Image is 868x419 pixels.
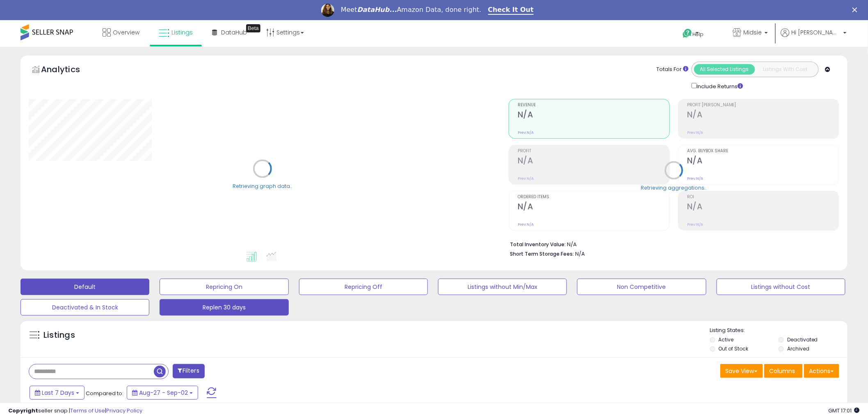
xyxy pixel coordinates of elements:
span: DataHub [221,28,247,37]
div: Retrieving aggregations.. [641,184,707,192]
a: Help [676,22,720,47]
h5: Listings [43,330,75,341]
strong: Copyright [8,407,38,414]
div: Totals For [657,66,689,73]
span: Listings [171,28,193,37]
i: Get Help [683,28,693,39]
label: Deactivated [787,336,818,343]
img: Profile image for Georgie [321,4,334,17]
button: Listings With Cost [755,64,816,75]
span: Overview [113,28,139,37]
p: Listing States: [710,327,847,334]
label: Active [719,336,734,343]
div: Close [852,7,861,12]
a: Midsie [727,20,774,47]
label: Archived [787,345,809,352]
div: seller snap | | [8,407,142,415]
div: Include Returns [685,81,753,90]
button: Non Competitive [577,279,706,295]
button: Actions [804,364,839,378]
span: Aug-27 - Sep-02 [139,389,188,397]
a: Terms of Use [70,407,105,414]
button: Deactivated & In Stock [21,299,149,316]
a: Check It Out [488,6,534,15]
span: Help [693,31,704,38]
button: Columns [764,364,803,378]
a: Hi [PERSON_NAME] [781,28,847,47]
button: Repricing On [160,279,288,295]
a: Overview [96,20,146,45]
button: Listings without Min/Max [438,279,567,295]
a: Listings [153,20,199,45]
div: Retrieving graph data.. [233,183,292,190]
span: 2025-09-10 17:01 GMT [829,407,860,414]
div: Meet Amazon Data, done right. [341,6,482,14]
span: Midsie [744,28,762,37]
button: Listings without Cost [717,279,845,295]
a: Settings [260,20,310,45]
span: Last 7 Days [42,389,74,397]
button: All Selected Listings [694,64,755,75]
button: Default [21,279,149,295]
button: Aug-27 - Sep-02 [127,386,198,400]
span: Hi [PERSON_NAME] [792,28,841,37]
button: Repricing Off [299,279,428,295]
a: Privacy Policy [106,407,142,414]
span: Compared to: [86,389,123,397]
button: Replen 30 days [160,299,288,316]
label: Out of Stock [719,345,749,352]
span: Columns [770,367,795,375]
i: DataHub... [357,6,397,14]
button: Last 7 Days [30,386,85,400]
a: DataHub [206,20,253,45]
button: Filters [173,364,205,378]
h5: Analytics [41,64,96,77]
div: Tooltip anchor [246,24,260,32]
button: Save View [720,364,763,378]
